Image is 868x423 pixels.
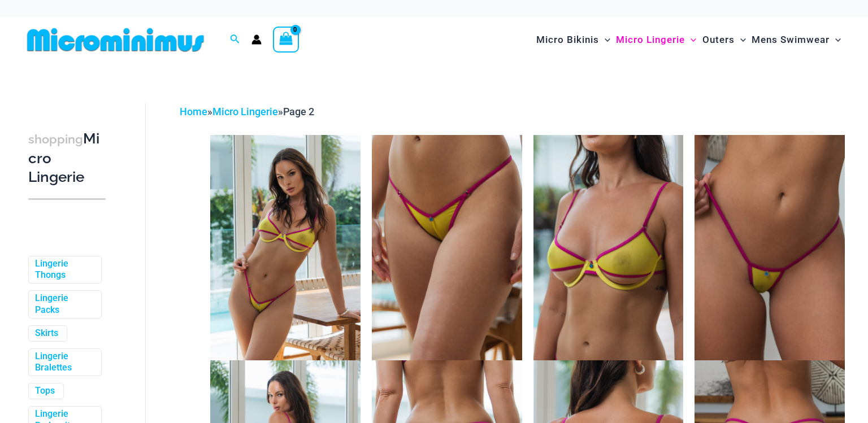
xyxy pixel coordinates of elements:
[180,106,314,117] span: » »
[230,33,240,47] a: Search icon link
[372,135,522,360] img: Dangers Kiss Solar Flair 6060 Thong 01
[35,293,93,316] a: Lingerie Packs
[599,25,610,54] span: Menu Toggle
[532,21,845,59] nav: Site Navigation
[613,23,699,57] a: Micro LingerieMenu ToggleMenu Toggle
[700,23,749,57] a: OutersMenu ToggleMenu Toggle
[210,135,361,360] img: Dangers Kiss Solar Flair 1060 Bra 6060 Thong 01
[23,27,209,53] img: MM SHOP LOGO FLAT
[180,106,207,117] a: Home
[536,25,599,54] span: Micro Bikinis
[35,385,55,397] a: Tops
[752,25,830,54] span: Mens Swimwear
[749,23,844,57] a: Mens SwimwearMenu ToggleMenu Toggle
[695,135,845,360] img: Dangers Kiss Solar Flair 611 Micro 01
[251,34,262,45] a: Account icon link
[702,25,735,54] span: Outers
[35,351,93,374] a: Lingerie Bralettes
[533,135,684,360] img: Dangers Kiss Solar Flair 1060 Bra 01
[533,23,613,57] a: Micro BikinisMenu ToggleMenu Toggle
[35,328,58,339] a: Skirts
[735,25,746,54] span: Menu Toggle
[28,129,106,187] h3: Micro Lingerie
[616,25,685,54] span: Micro Lingerie
[685,25,696,54] span: Menu Toggle
[283,106,314,117] span: Page 2
[35,258,93,282] a: Lingerie Thongs
[830,25,841,54] span: Menu Toggle
[212,106,278,117] a: Micro Lingerie
[273,27,299,53] a: View Shopping Cart, empty
[28,132,83,146] span: shopping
